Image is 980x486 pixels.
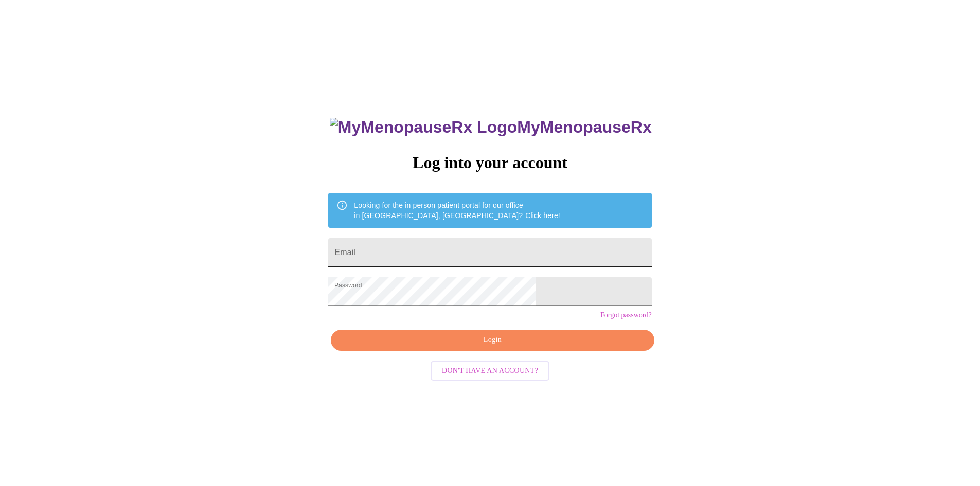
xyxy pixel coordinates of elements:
a: Forgot password? [600,311,652,319]
a: Don't have an account? [428,365,552,374]
button: Login [331,330,654,351]
h3: MyMenopauseRx [330,118,652,137]
button: Don't have an account? [431,361,549,381]
img: MyMenopauseRx Logo [330,118,517,137]
div: Looking for the in person patient portal for our office in [GEOGRAPHIC_DATA], [GEOGRAPHIC_DATA]? [354,196,560,225]
a: Click here! [525,211,560,220]
span: Login [343,334,642,347]
span: Don't have an account? [442,365,538,377]
h3: Log into your account [328,153,651,172]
